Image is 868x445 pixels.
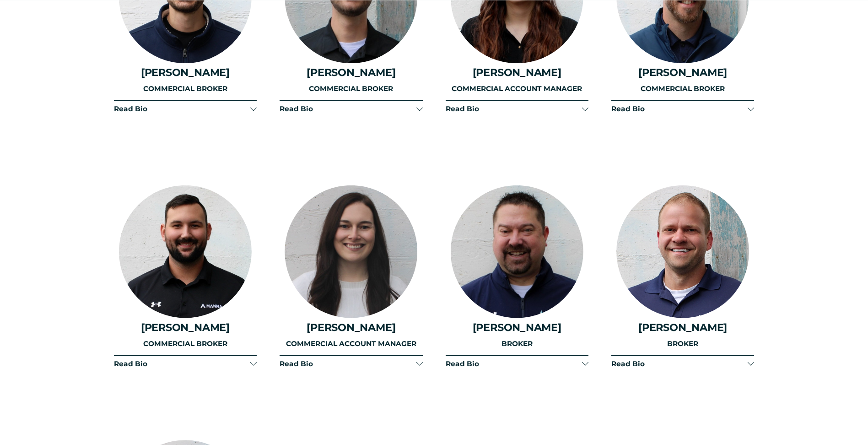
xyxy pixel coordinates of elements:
p: COMMERCIAL BROKER [611,83,754,95]
button: Read Bio [114,101,257,117]
span: Read Bio [446,104,582,113]
button: Read Bio [446,356,588,372]
h4: [PERSON_NAME] [611,66,754,78]
h4: [PERSON_NAME] [611,321,754,333]
button: Read Bio [446,101,588,117]
span: Read Bio [114,104,250,113]
button: Read Bio [280,101,422,117]
button: Read Bio [611,101,754,117]
span: Read Bio [611,359,748,368]
p: COMMERCIAL ACCOUNT MANAGER [446,83,588,95]
h4: [PERSON_NAME] [280,66,422,78]
p: BROKER [446,338,588,350]
p: COMMERCIAL BROKER [114,83,257,95]
span: Read Bio [280,104,416,113]
h4: [PERSON_NAME] [446,321,588,333]
button: Read Bio [114,356,257,372]
p: COMMERCIAL ACCOUNT MANAGER [280,338,422,350]
span: Read Bio [446,359,582,368]
span: Read Bio [611,104,748,113]
span: Read Bio [280,359,416,368]
button: Read Bio [280,356,422,372]
button: Read Bio [611,356,754,372]
p: COMMERCIAL BROKER [114,338,257,350]
h4: [PERSON_NAME] [280,321,422,333]
span: Read Bio [114,359,250,368]
h4: [PERSON_NAME] [446,66,588,78]
h4: [PERSON_NAME] [114,321,257,333]
h4: [PERSON_NAME] [114,66,257,78]
p: COMMERCIAL BROKER [280,83,422,95]
p: BROKER [611,338,754,350]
